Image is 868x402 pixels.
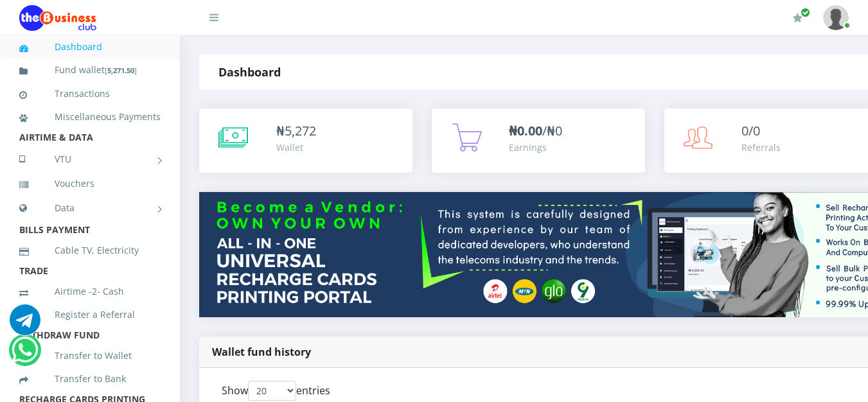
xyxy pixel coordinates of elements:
b: ₦0.00 [509,122,542,139]
div: Wallet [276,141,316,154]
a: Chat for support [12,344,38,365]
a: Dashboard [19,32,161,62]
span: 5,272 [285,122,316,139]
a: VTU [19,143,161,175]
select: Showentries [248,381,296,401]
span: /₦0 [509,122,562,139]
a: Transfer to Bank [19,364,161,394]
a: ₦5,272 Wallet [199,109,412,173]
a: ₦0.00/₦0 Earnings [432,109,645,173]
img: Logo [19,5,96,31]
span: Renew/Upgrade Subscription [801,8,810,17]
span: 0/0 [741,122,760,139]
b: 5,271.50 [107,66,134,75]
strong: Dashboard [218,64,281,80]
a: Data [19,192,161,224]
a: Miscellaneous Payments [19,102,161,132]
a: Vouchers [19,169,161,198]
div: ₦ [276,121,316,141]
label: Show entries [222,381,330,401]
a: Transactions [19,79,161,109]
a: Register a Referral [19,300,161,329]
a: Transfer to Wallet [19,341,161,371]
strong: Wallet fund history [212,345,311,359]
i: Renew/Upgrade Subscription [793,13,802,23]
div: Referrals [741,141,781,154]
a: Fund wallet[5,271.50] [19,55,161,85]
small: [ ] [105,66,137,75]
a: Cable TV, Electricity [19,236,161,265]
a: Airtime -2- Cash [19,277,161,306]
a: Chat for support [10,314,40,335]
div: Earnings [509,141,562,154]
img: User [823,5,849,30]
